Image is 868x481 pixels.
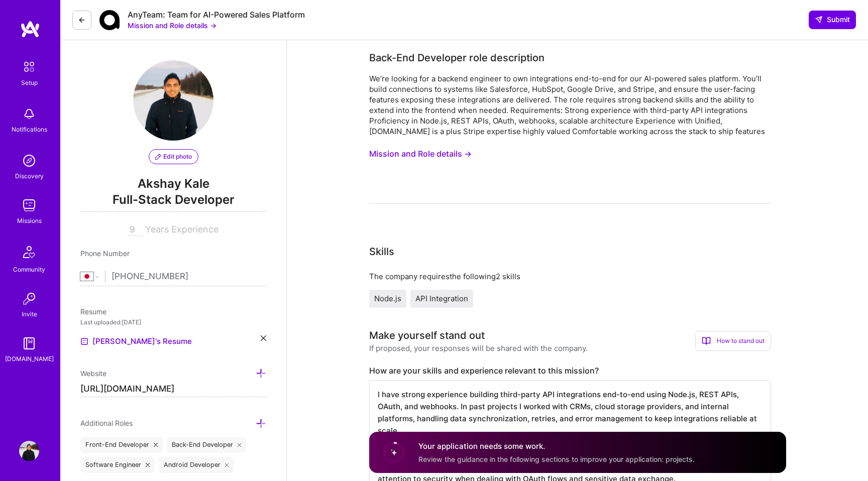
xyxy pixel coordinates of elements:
[149,149,198,164] button: Edit photo
[238,443,242,447] i: icon Close
[80,381,266,397] input: http://...
[369,50,545,65] div: Back-End Developer role description
[369,73,771,137] div: We’re looking for a backend engineer to own integrations end-to-end for our AI-powered sales plat...
[22,309,37,319] div: Invite
[369,328,485,343] div: Make yourself stand out
[167,437,247,453] div: Back-End Developer
[129,224,141,236] input: XX
[19,104,39,124] img: bell
[815,16,823,24] i: icon SendLight
[80,249,130,258] span: Phone Number
[80,317,266,327] div: Last uploaded: [DATE]
[418,454,695,463] span: Review the guidance in the following sections to improve your application: projects.
[15,171,44,181] div: Discovery
[261,335,266,341] i: icon Close
[80,335,192,347] a: [PERSON_NAME]'s Resume
[415,294,468,303] span: API Integration
[19,441,39,461] img: User Avatar
[695,331,771,351] div: How to stand out
[146,463,150,467] i: icon Close
[80,369,106,378] span: Website
[5,353,54,364] div: [DOMAIN_NAME]
[155,152,192,161] span: Edit photo
[80,337,88,345] img: Resume
[374,294,401,303] span: Node.js
[19,56,40,77] img: setup
[369,343,588,353] div: If proposed, your responses will be shared with the company.
[80,176,266,191] span: Akshay Kale
[369,145,472,163] button: Mission and Role details →
[112,262,266,291] input: +1 (000) 000-0000
[418,441,695,451] h4: Your application needs some work.
[17,441,42,461] a: User Avatar
[13,264,45,275] div: Community
[19,333,39,353] img: guide book
[12,124,47,135] div: Notifications
[80,419,133,427] span: Additional Roles
[21,77,38,88] div: Setup
[128,10,305,20] div: AnyTeam: Team for AI-Powered Sales Platform
[225,463,229,467] i: icon Close
[369,244,394,259] div: Skills
[17,240,41,264] img: Community
[99,10,120,30] img: Company Logo
[80,437,163,453] div: Front-End Developer
[19,289,39,309] img: Invite
[159,457,234,473] div: Android Developer
[809,11,856,29] button: Submit
[133,60,213,141] img: User Avatar
[154,443,158,447] i: icon Close
[155,154,161,160] i: icon PencilPurple
[20,20,40,38] img: logo
[80,307,106,316] span: Resume
[78,16,86,24] i: icon LeftArrowDark
[702,336,711,345] i: icon BookOpen
[369,366,771,376] label: How are your skills and experience relevant to this mission?
[80,457,155,473] div: Software Engineer
[80,191,266,212] span: Full-Stack Developer
[19,151,39,171] img: discovery
[19,195,39,215] img: teamwork
[128,20,216,31] button: Mission and Role details →
[815,15,850,25] span: Submit
[17,215,42,226] div: Missions
[369,271,771,282] div: The company requires the following 2 skills
[145,224,219,234] span: Years Experience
